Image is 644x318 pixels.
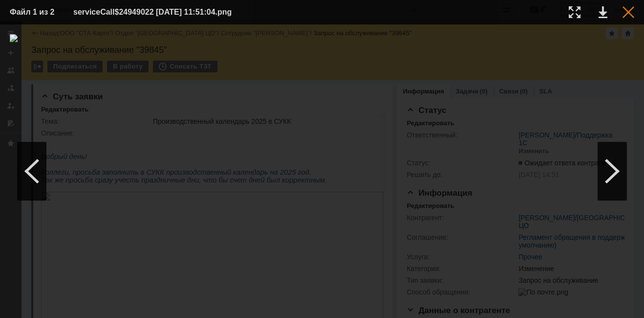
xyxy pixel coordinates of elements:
div: Предыдущий файл [17,142,46,201]
img: download [10,34,634,308]
div: Скачать файл [599,6,607,18]
div: Файл 1 из 2 [10,8,59,16]
div: Следующий файл [598,142,627,201]
div: Увеличить масштаб [569,6,580,18]
div: Закрыть окно (Esc) [623,6,634,18]
div: serviceCall$24949022 [DATE] 11:51:04.png [73,6,256,18]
